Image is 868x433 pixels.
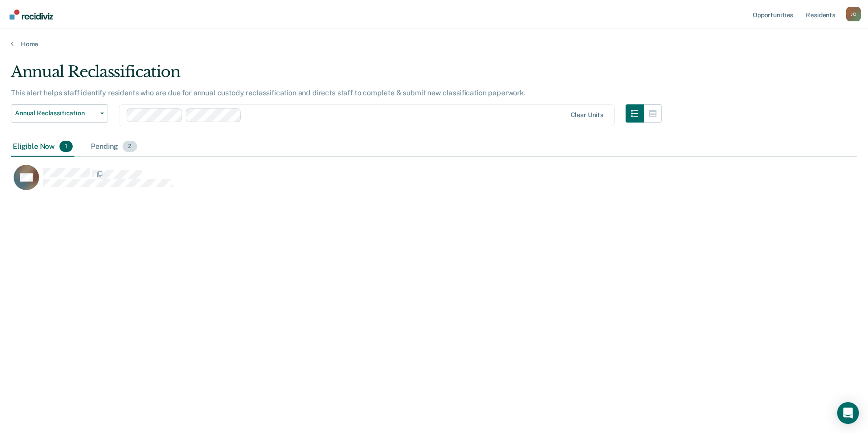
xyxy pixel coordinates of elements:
[846,7,861,21] div: J C
[15,109,97,117] span: Annual Reclassification
[59,141,73,153] span: 1
[11,164,751,201] div: CaseloadOpportunityCell-00624123
[11,40,857,48] a: Home
[10,10,53,20] img: Recidiviz
[123,141,137,153] span: 2
[571,111,604,119] div: Clear units
[11,104,108,123] button: Annual Reclassification
[89,137,138,157] div: Pending2
[11,137,74,157] div: Eligible Now1
[11,63,662,89] div: Annual Reclassification
[837,402,859,424] div: Open Intercom Messenger
[846,7,861,21] button: Profile dropdown button
[11,89,526,97] p: This alert helps staff identify residents who are due for annual custody reclassification and dir...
